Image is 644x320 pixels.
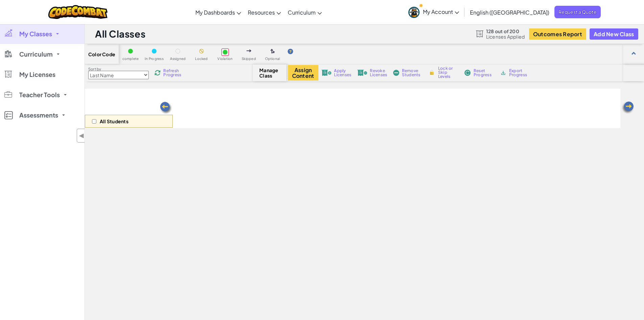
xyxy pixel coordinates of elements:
[529,28,586,40] button: Outcomes Report
[590,28,638,40] button: Add New Class
[159,101,173,115] img: Arrow_Left.png
[244,3,284,21] a: Resources
[474,69,494,77] span: Reset Progress
[393,70,399,76] img: IconRemoveStudents.svg
[19,31,52,37] span: My Classes
[48,5,108,19] img: CodeCombat logo
[19,51,53,57] span: Curriculum
[19,112,58,118] span: Assessments
[288,9,316,16] span: Curriculum
[288,49,293,54] img: IconHint.svg
[192,3,244,21] a: My Dashboards
[486,34,525,39] span: Licenses Applied
[163,69,184,77] span: Refresh Progress
[486,28,525,34] span: 128 out of 200
[405,1,462,23] a: My Account
[79,131,85,141] span: ◀
[467,3,553,21] a: English ([GEOGRAPHIC_DATA])
[423,8,459,15] span: My Account
[270,49,275,54] img: IconOptionalLevel.svg
[154,70,161,76] img: IconReload.svg
[248,9,275,16] span: Resources
[265,57,280,61] span: Optional
[402,69,422,77] span: Remove Students
[438,66,458,79] span: Lock or Skip Levels
[370,69,387,77] span: Revoke Licenses
[464,70,471,76] img: IconReset.svg
[500,70,506,76] img: IconArchive.svg
[470,9,549,16] span: English ([GEOGRAPHIC_DATA])
[242,57,256,61] span: Skipped
[246,49,252,52] img: IconSkippedLevel.svg
[100,119,128,124] p: All Students
[88,66,149,72] label: Sort by
[554,6,601,18] a: Request a Quote
[334,69,351,77] span: Apply Licenses
[88,51,115,57] span: Color Code
[19,92,60,98] span: Teacher Tools
[428,69,435,76] img: IconLock.svg
[284,3,325,21] a: Curriculum
[621,101,635,114] img: Arrow_Left.png
[408,7,420,18] img: avatar
[217,57,233,61] span: Violation
[170,57,186,61] span: Assigned
[509,69,530,77] span: Export Progress
[259,67,279,78] span: Manage Class
[357,70,367,76] img: IconLicenseRevoke.svg
[195,9,235,16] span: My Dashboards
[288,65,318,81] button: Assign Content
[19,71,55,78] span: My Licenses
[122,57,139,61] span: complete
[95,27,145,40] h1: All Classes
[321,70,332,76] img: IconLicenseApply.svg
[145,57,164,61] span: In Progress
[195,57,208,61] span: Locked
